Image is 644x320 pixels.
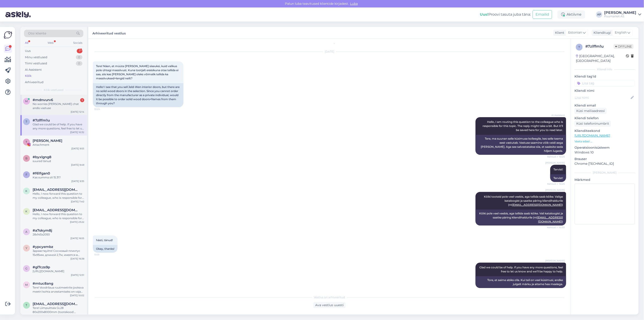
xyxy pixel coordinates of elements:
[33,143,84,147] div: Attachment
[33,139,62,143] span: Toomas Pärtel
[70,220,84,224] div: [DATE] 23:22
[547,226,565,229] span: Nähtud ✓ 10:30
[33,102,84,110] div: No worries [PERSON_NAME] chat andis vastuse
[44,88,64,92] span: Kõik vestlused
[47,40,55,46] div: Web
[574,116,635,121] p: Kliendi telefon
[33,233,84,237] div: 28x145x2050
[480,12,488,17] b: Uus!
[349,2,359,6] span: Luba
[585,44,614,49] div: # 7zlffm1u
[575,95,630,100] input: Lisa nimi
[70,294,84,297] div: [DATE] 10:02
[574,103,635,108] p: Kliendi email
[483,120,564,132] span: Hello, I am routing this question to the colleague who is responsible for this topic. The reply m...
[33,302,80,306] span: toomas.h@hotmail.com
[553,168,563,171] span: Tervist!
[33,122,84,131] div: Glad we could be of help. If you have any more questions, feel free to let us know and we’ll be h...
[574,121,611,127] div: Küsi telefoninumbrit
[80,98,84,102] div: 1
[33,159,84,163] div: suured tänud
[25,99,28,103] span: m
[92,30,126,36] label: Arhiveeritud vestlus
[25,61,47,66] div: Tiimi vestlused
[25,283,28,286] span: m
[550,174,566,182] div: Tervist!
[33,212,84,220] div: Hello, I now forward this question to my colleague, who is responsible for this. The reply will b...
[33,188,80,192] span: kaupmeesraimus3@gmail.com
[574,145,635,150] p: Operatsioonisüsteem
[25,68,42,72] div: AI Assistent
[314,295,345,299] span: Vestlus on arhiveeritud
[33,175,84,179] div: Kas summa oli 15.31?
[533,10,552,19] button: Emailid
[25,74,31,78] div: Kõik
[33,286,84,294] div: Tere! Voodrilaua ruutmeetrite jooksva meetri kohta arvestamiseks on vaja teada voodrilaua laiust....
[26,267,28,270] span: g
[574,157,635,161] p: Brauser
[71,110,84,114] div: [DATE] 12:14
[76,61,82,66] div: 0
[72,40,83,46] div: Socials
[574,88,635,93] p: Kliendi nimi
[94,253,111,256] span: 10:31
[484,195,564,206] span: Kõiki tooteid pole veel veebis, aga tellida saab kõike. Valige kataloogist ja saatke päring klien...
[26,120,27,123] span: 7
[4,31,12,39] img: Askly Logo
[26,246,27,250] span: y
[545,161,565,165] span: [PERSON_NAME]
[545,259,565,262] span: [PERSON_NAME]
[71,314,84,318] div: [DATE] 19:18
[25,55,47,60] div: Minu vestlused
[93,245,118,253] div: Okay, thanks!
[26,230,28,233] span: a
[604,11,641,18] a: [PERSON_NAME]Puumarket AS
[26,303,27,307] span: t
[574,108,607,114] div: Küsi meiliaadressi
[93,50,566,54] div: [DATE]
[33,98,53,102] span: #mdnvurv6
[96,238,113,242] span: hästi, tänud!
[476,210,566,225] div: Kõiki pole veel veebis, aga tellida saab kõike. Vali kataloogist ja saatke päring kliendihalduril...
[26,173,27,176] span: f
[615,30,627,35] span: English
[537,216,563,223] a: [EMAIL_ADDRESS][DOMAIN_NAME]
[574,150,635,155] p: Windows 10
[604,11,636,15] div: [PERSON_NAME]
[545,188,565,192] span: [PERSON_NAME]
[574,139,635,143] p: Vaata edasi ...
[480,12,531,17] div: Proovi tasuta juba täna:
[548,288,565,292] span: 10:32
[93,83,183,107] div: Hello! I see that you sell Jeld-Wen interior doors, but there are no solid wood doors in the sele...
[33,249,84,257] div: Здравствуйте! Сосновый плинтус 15x95мм, длиной 2,7м, имеется в наличии: в Мустамяэ — 38 шт, в [GE...
[25,49,31,53] div: Uus
[576,54,626,63] div: [GEOGRAPHIC_DATA], [GEOGRAPHIC_DATA]
[614,44,634,49] span: Offline
[33,269,84,273] div: [URL][DOMAIN_NAME]
[479,266,564,273] span: Glad we could be of help. If you have any more questions, feel free to let us know and we’ll be h...
[70,131,84,134] div: [DATE] 10:32
[24,40,29,46] div: All
[574,171,635,175] div: [PERSON_NAME]
[76,55,82,60] div: 0
[553,30,564,35] div: Klient
[26,189,28,193] span: k
[313,302,346,308] div: Ava vestlus uuesti
[574,74,635,79] p: Kliendi tag'id
[33,192,84,200] div: Hello, I now forward this question to my colleague, who is responsible for this. The reply will b...
[71,200,84,203] div: [DATE] 7:40
[71,273,84,277] div: [DATE] 12:51
[476,135,566,155] div: Tere, ma suunan selle küsimuse kolleegile, kes selle teema eest vastutab. Vastuse saamine võib ve...
[96,64,179,80] span: Tere! Näen, et müüte [PERSON_NAME] siseuksi, kuid valikus pole ühtegi massiivust. Kuna tootjalt e...
[33,281,53,286] span: #mtuc8ang
[604,15,636,18] div: Puumarket AS
[26,157,28,160] span: b
[548,114,565,117] span: AI Assistent
[94,107,111,111] span: 10:24
[33,228,52,233] span: #a7skym8j
[574,133,610,138] a: [URL][DOMAIN_NAME]
[33,245,53,249] span: #ypcyembz
[26,210,28,213] span: k
[71,163,84,167] div: [DATE] 9:49
[557,10,585,19] div: Aktiivne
